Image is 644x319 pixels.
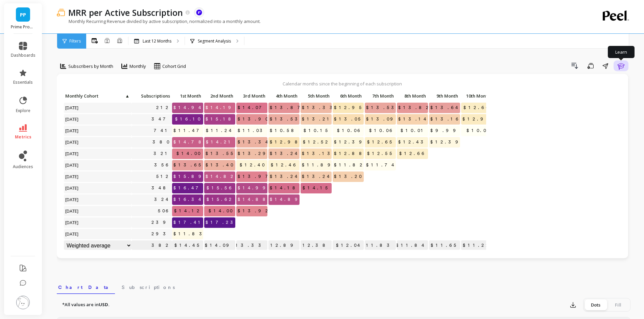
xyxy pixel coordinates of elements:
span: $16.34 [172,194,205,205]
img: header icon [57,8,65,17]
div: Toggle SortBy [64,91,96,102]
span: $14.18 [268,183,302,193]
a: 347 [150,114,172,124]
p: MRR per Active Subscription [68,7,183,18]
span: audiences [13,164,33,169]
span: $14.00 [207,206,235,216]
span: [DATE] [64,137,80,147]
p: 7th Month [365,91,396,101]
span: $12.46 [269,160,300,170]
span: $14.94 [172,103,205,113]
span: $12.40 [238,160,267,170]
a: 741 [152,126,172,136]
a: 348 [150,183,172,193]
span: $12.43 [397,137,430,147]
span: $13.87 [268,103,307,113]
span: $13.53 [365,103,400,113]
span: ▲ [124,93,129,99]
p: 6th Month [333,91,364,101]
span: [DATE] [64,149,80,159]
span: 3rd Month [238,93,265,99]
span: $11.24 [205,126,235,136]
span: $12.98 [268,137,304,147]
p: 1st Month [172,91,203,101]
span: essentials [13,80,33,85]
p: Subscriptions [132,91,172,101]
div: Toggle SortBy [268,91,300,102]
div: Toggle SortBy [236,91,268,102]
span: $13.09 [365,114,399,124]
a: 293 [150,229,172,239]
p: 9th Month [429,91,460,101]
span: $12.55 [366,149,396,159]
span: Cohort Grid [162,63,186,70]
span: $14.99 [236,183,272,193]
span: $13.34 [236,137,272,147]
div: Toggle SortBy [131,91,163,102]
span: $13.53 [268,114,304,124]
p: Monthly Cohort [64,91,132,101]
p: 3rd Month [236,91,267,101]
span: $15.18 [204,114,237,124]
span: [DATE] [64,114,80,124]
p: 382 [132,240,172,250]
span: $11.82 [333,160,366,170]
span: $14.00 [175,149,203,159]
span: $10.15 [302,126,332,136]
div: Toggle SortBy [397,91,429,102]
p: Segment Analysis [198,38,231,44]
span: $13.24 [268,149,301,159]
img: api.recharge.svg [196,9,202,16]
p: 2nd Month [204,91,235,101]
span: $10.06 [368,126,396,136]
span: $12.52 [302,137,332,147]
div: Toggle SortBy [172,91,204,102]
span: $12.66 [462,103,492,113]
div: Fill [607,299,629,310]
span: $10.58 [268,126,300,136]
p: $14.09 [204,240,235,250]
span: 2nd Month [206,93,233,99]
span: $12.65 [366,137,396,147]
span: $13.13 [301,149,336,159]
span: $14.21 [205,137,235,147]
span: $14.07 [236,103,268,113]
p: 10th Month [461,91,492,101]
p: 8th Month [397,91,428,101]
span: $10.00 [465,126,492,136]
span: [DATE] [64,126,80,136]
p: 5th Month [301,91,332,101]
span: Chart Data [58,284,114,291]
span: 7th Month [366,93,394,99]
span: $16.47 [172,183,205,193]
span: $13.92 [236,206,272,216]
span: [DATE] [64,103,80,113]
span: $13.24 [301,171,333,182]
span: $15.89 [172,171,208,182]
span: $14.15 [301,183,332,193]
img: profile picture [16,296,30,309]
p: *All values are in [62,301,110,308]
span: 6th Month [334,93,362,99]
span: $14.89 [268,194,304,205]
span: $16.10 [174,114,203,124]
a: 380 [151,137,172,147]
span: 4th Month [270,93,297,99]
span: Subscribers by Month [68,63,113,70]
span: $12.39 [333,137,368,147]
span: $9.99 [429,126,462,136]
a: 512 [155,171,172,182]
span: 1st Month [173,93,201,99]
p: $11.84 [397,240,428,250]
span: $13.90 [236,114,271,124]
span: $17.23 [204,217,239,228]
p: Prime Prometics™ [11,24,35,30]
a: 356 [153,160,172,170]
span: $13.82 [397,103,432,113]
span: $13.55 [204,149,237,159]
span: $14.78 [172,137,208,147]
span: $13.33 [301,103,339,113]
span: $10.06 [336,126,364,136]
span: 5th Month [302,93,330,99]
p: $11.83 [365,240,396,250]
